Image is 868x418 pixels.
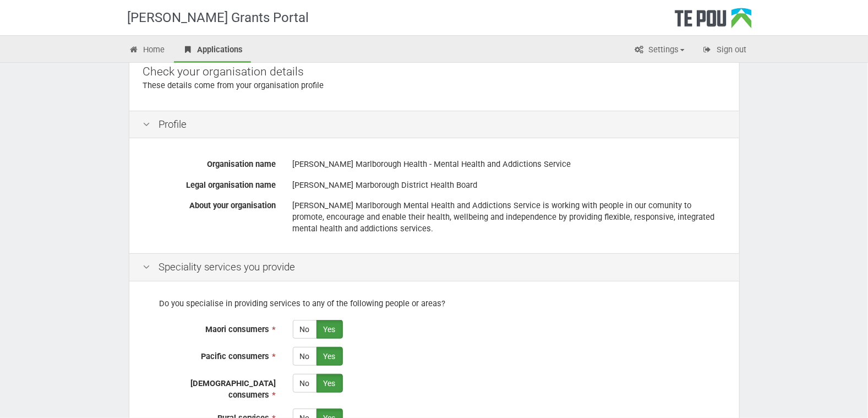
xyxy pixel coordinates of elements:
div: [PERSON_NAME] Marlborough Mental Health and Addictions Service is working with people in our comu... [293,196,725,238]
label: No [293,320,317,339]
a: Home [121,39,173,63]
div: [PERSON_NAME] Marborough District Health Board [293,176,725,195]
label: No [293,374,317,393]
a: Sign out [694,39,755,63]
label: Legal organisation name [135,176,285,191]
label: Yes [316,320,343,339]
span: [DEMOGRAPHIC_DATA] consumers [191,378,276,400]
span: Pacific consumers [201,351,270,361]
label: Organisation name [135,155,285,170]
div: Profile [129,111,739,139]
label: No [293,347,317,366]
label: About your organisation [135,196,285,211]
p: Do you specialise in providing services to any of the following people or areas? [143,298,725,310]
label: Yes [316,347,343,366]
a: Applications [174,39,251,63]
p: Check your organisation details [143,64,725,80]
div: Speciality services you provide [129,253,739,281]
span: Maori consumers [206,324,270,334]
div: Te Pou Logo [675,8,752,35]
p: These details come from your organisation profile [143,80,725,91]
label: Yes [316,374,343,393]
a: Settings [626,39,693,63]
div: [PERSON_NAME] Marlborough Health - Mental Health and Addictions Service [293,155,725,174]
